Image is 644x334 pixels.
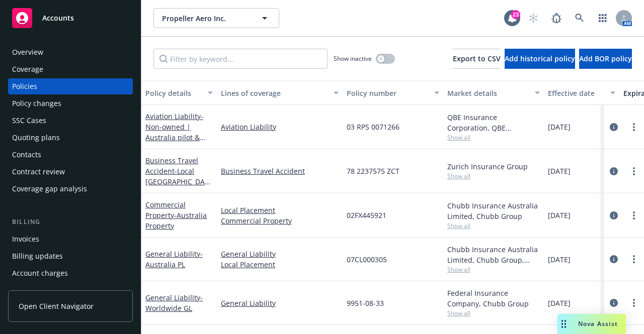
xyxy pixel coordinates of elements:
a: General Liability [145,293,203,313]
div: Invoices [12,231,39,247]
a: circleInformation [608,253,620,265]
div: Policy details [145,88,202,98]
span: 07CL000305 [347,254,387,265]
button: Policy details [141,81,217,105]
a: SSC Cases [8,113,133,129]
div: Lines of coverage [221,88,328,98]
button: Market details [443,81,544,105]
a: General Liability [145,249,203,269]
span: Show all [447,172,540,180]
a: General Liability [221,298,339,308]
a: Commercial Property [145,200,207,231]
div: Policy changes [12,95,61,112]
div: Billing [8,217,133,227]
span: Nova Assist [578,319,618,328]
div: 23 [511,10,520,19]
div: Drag to move [557,314,570,334]
span: 9951-08-33 [347,298,384,308]
a: Switch app [593,8,613,28]
span: Accounts [42,14,74,22]
span: 02FX445921 [347,210,386,220]
span: Export to CSV [453,54,501,63]
span: [DATE] [548,298,571,308]
a: Business Travel Accident [221,166,339,176]
a: Invoices [8,231,133,247]
a: more [628,165,640,177]
input: Filter by keyword... [153,49,328,69]
a: Accounts [8,4,133,32]
span: [DATE] [548,210,571,220]
span: [DATE] [548,122,571,132]
div: SSC Cases [12,113,46,129]
span: [DATE] [548,254,571,265]
div: Account charges [12,265,68,281]
a: Aviation Liability [221,122,339,132]
a: more [628,253,640,265]
span: Show all [447,265,540,274]
span: Propeller Aero Inc. [162,13,249,24]
span: 03 RPS 0071266 [347,122,399,132]
a: Coverage [8,61,133,77]
a: Local Placement [221,259,339,270]
span: Show all [447,221,540,230]
a: Commercial Property [221,215,339,226]
div: Federal Insurance Company, Chubb Group [447,288,540,309]
span: Add historical policy [505,54,575,63]
div: Policies [12,78,37,94]
button: Effective date [544,81,619,105]
a: more [628,121,640,133]
span: - Australia Property [145,210,207,231]
a: Aviation Liability [145,112,203,153]
a: more [628,297,640,309]
a: Start snowing [523,8,543,28]
div: Market details [447,88,529,98]
a: Policy changes [8,95,133,112]
a: Search [570,8,590,28]
a: circleInformation [608,297,620,309]
a: Contacts [8,147,133,163]
a: Quoting plans [8,130,133,146]
span: Show inactive [334,54,372,63]
div: QBE Insurance Corporation, QBE Insurance Group [447,112,540,133]
div: Effective date [548,88,604,98]
span: Show all [447,133,540,142]
span: Show all [447,309,540,317]
a: circleInformation [608,121,620,133]
span: 78 2237575 ZCT [347,166,399,176]
div: Quoting plans [12,130,60,146]
button: Propeller Aero Inc. [153,8,279,28]
div: Billing updates [12,248,63,264]
a: Local Placement [221,205,339,215]
span: Open Client Navigator [19,301,94,311]
span: - Local [GEOGRAPHIC_DATA] [145,166,210,197]
div: Coverage gap analysis [12,181,87,197]
button: Add historical policy [505,49,575,69]
span: Add BOR policy [579,54,632,63]
div: Chubb Insurance Australia Limited, Chubb Group [447,200,540,221]
span: [DATE] [548,166,571,176]
a: Overview [8,44,133,60]
div: Contacts [12,147,41,163]
button: Lines of coverage [217,81,343,105]
a: Policies [8,78,133,94]
a: more [628,209,640,221]
a: Business Travel Accident [145,156,209,197]
div: Policy number [347,88,428,98]
button: Policy number [343,81,443,105]
div: Overview [12,44,43,60]
a: circleInformation [608,209,620,221]
div: Coverage [12,61,43,77]
a: General Liability [221,249,339,259]
button: Add BOR policy [579,49,632,69]
a: Contract review [8,164,133,180]
a: circleInformation [608,165,620,177]
div: Chubb Insurance Australia Limited, Chubb Group, Chubb Group (International) [447,244,540,265]
button: Nova Assist [557,314,626,334]
a: Coverage gap analysis [8,181,133,197]
a: Billing updates [8,248,133,264]
div: Contract review [12,164,65,180]
a: Report a Bug [546,8,567,28]
button: Export to CSV [453,49,501,69]
div: Zurich Insurance Group [447,161,540,172]
a: Account charges [8,265,133,281]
